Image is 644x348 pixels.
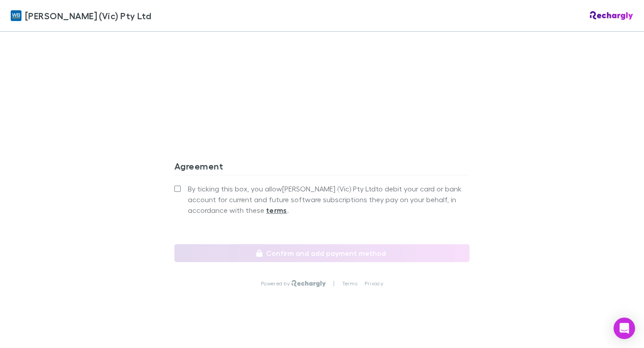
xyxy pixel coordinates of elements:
img: Rechargly Logo [292,280,326,287]
p: | [333,280,335,287]
span: [PERSON_NAME] (Vic) Pty Ltd [25,9,151,22]
iframe: Secure address input frame [173,17,471,119]
span: By ticking this box, you allow [PERSON_NAME] (Vic) Pty Ltd to debit your card or bank account for... [188,183,470,216]
a: Privacy [364,280,383,287]
a: Terms [342,280,357,287]
strong: terms [266,206,287,215]
img: William Buck (Vic) Pty Ltd's Logo [11,10,21,21]
p: Powered by [261,280,292,287]
button: Confirm and add payment method [174,244,470,262]
h3: Agreement [174,161,470,175]
div: Open Intercom Messenger [614,318,635,339]
img: Rechargly Logo [590,11,633,20]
